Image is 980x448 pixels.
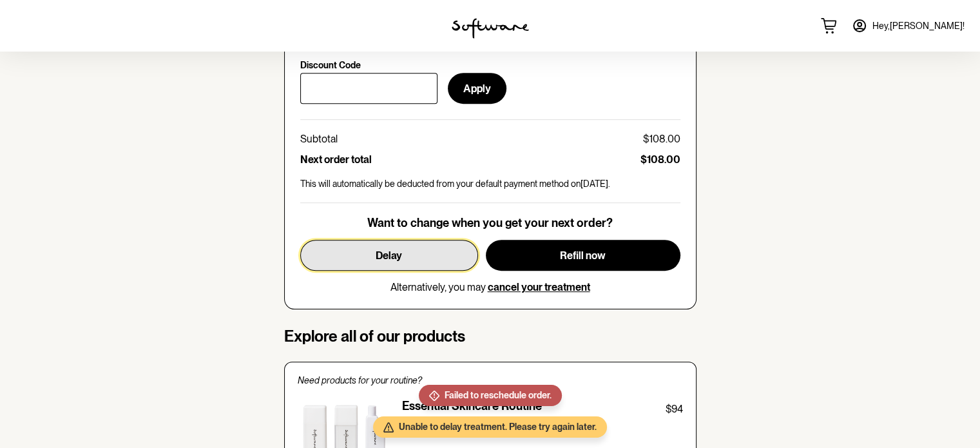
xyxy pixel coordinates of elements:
[486,240,680,271] button: Refill now
[488,281,590,293] button: cancel your treatment
[390,281,590,293] p: Alternatively, you may
[844,10,972,41] a: Hey,[PERSON_NAME]!
[298,375,683,386] p: Need products for your routine?
[666,402,683,417] p: $94
[367,216,613,230] p: Want to change when you get your next order?
[402,417,453,434] button: Learn more
[452,18,529,39] img: software logo
[300,240,478,271] button: Delay
[402,420,453,432] p: Learn more
[560,249,606,262] span: Refill now
[448,73,506,104] button: Apply
[376,249,402,262] span: Delay
[640,153,680,166] p: $108.00
[402,399,542,417] p: Essential Skincare Routine
[300,153,372,166] p: Next order total
[300,179,680,190] p: This will automatically be deducted from your default payment method on [DATE] .
[872,21,965,32] span: Hey, [PERSON_NAME] !
[300,60,361,71] p: Discount Code
[284,327,697,346] h4: Explore all of our products
[643,133,680,145] p: $108.00
[300,133,338,145] p: Subtotal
